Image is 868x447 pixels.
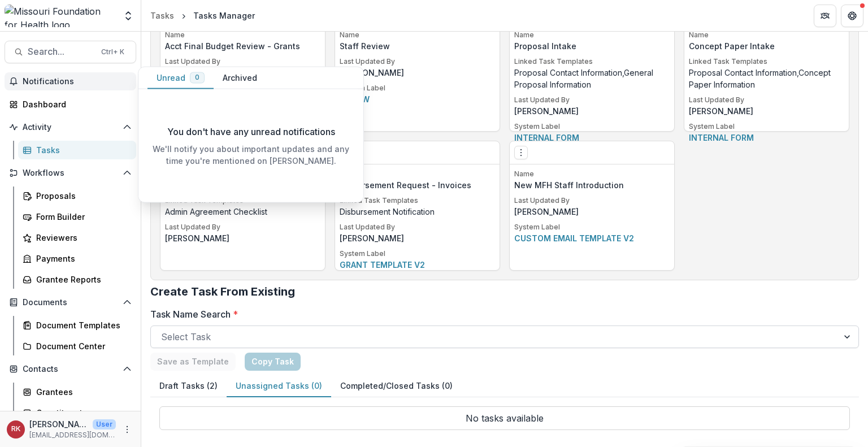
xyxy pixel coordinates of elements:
[36,190,127,202] div: Proposals
[120,5,136,27] button: Open entity switcher
[514,206,670,218] p: [PERSON_NAME]
[18,186,136,205] a: Proposals
[36,144,127,156] div: Tasks
[36,386,127,398] div: Grantees
[689,57,844,67] p: Linked Task Templates
[5,5,116,27] img: Missouri Foundation for Health logo
[165,30,320,40] p: Name
[340,232,495,244] p: [PERSON_NAME]
[36,274,127,285] div: Grantee Reports
[147,143,354,167] p: We'll notify you about important updates and any time you're mentioned on [PERSON_NAME].
[514,95,670,105] p: Last Updated By
[120,423,134,436] button: More
[689,95,844,105] p: Last Updated By
[23,77,132,86] span: Notifications
[514,67,670,90] p: Proposal Contact Information,General Proposal Information
[150,10,174,21] div: Tasks
[689,121,844,132] p: System Label
[814,5,836,27] button: Partners
[689,132,844,144] p: Internal form
[150,307,852,321] label: Task Name Search
[340,57,495,67] p: Last Updated By
[167,125,335,138] p: You don't have any unread notifications
[165,222,320,232] p: Last Updated By
[146,7,259,24] nav: breadcrumb
[514,146,528,159] button: Options
[5,95,136,114] a: Dashboard
[340,67,495,79] p: [PERSON_NAME]
[165,40,320,52] p: Acct Final Budget Review - Grants
[340,249,495,259] p: System Label
[29,430,116,440] p: [EMAIL_ADDRESS][DOMAIN_NAME]
[340,222,495,232] p: Last Updated By
[514,196,670,206] p: Last Updated By
[841,5,863,27] button: Get Help
[514,57,670,67] p: Linked Task Templates
[93,419,116,429] p: User
[340,83,495,93] p: System Label
[514,132,670,144] p: Internal form
[18,141,136,159] a: Tasks
[23,123,118,132] span: Activity
[514,30,670,40] p: Name
[150,375,227,397] button: Draft Tasks (2)
[340,40,495,52] p: Staff Review
[514,179,670,191] p: New MFH Staff Introduction
[689,105,844,117] p: [PERSON_NAME]
[5,293,136,311] button: Open Documents
[23,298,118,307] span: Documents
[150,285,859,307] h2: Create Task From Existing
[36,211,127,223] div: Form Builder
[5,41,136,63] button: Search...
[18,228,136,247] a: Reviewers
[165,206,320,218] p: Admin Agreement Checklist
[165,57,320,67] p: Last Updated By
[340,179,495,191] p: Disbursement Request - Invoices
[5,164,136,182] button: Open Workflows
[99,46,127,58] div: Ctrl + K
[5,72,136,90] button: Notifications
[340,259,495,271] p: Grant template v2
[23,364,118,374] span: Contacts
[18,316,136,335] a: Document Templates
[514,222,670,232] p: System Label
[245,353,301,371] a: Copy Task
[36,253,127,264] div: Payments
[340,169,495,179] p: Name
[689,30,844,40] p: Name
[514,121,670,132] p: System Label
[227,375,331,397] button: Unassigned Tasks (0)
[146,7,179,24] a: Tasks
[36,232,127,244] div: Reviewers
[28,46,94,57] span: Search...
[514,105,670,117] p: [PERSON_NAME]
[340,206,495,218] p: Disbursement Notification
[147,67,214,89] button: Unread
[18,383,136,401] a: Grantees
[689,40,844,52] p: Concept Paper Intake
[165,232,320,244] p: [PERSON_NAME]
[195,73,199,81] span: 0
[18,270,136,289] a: Grantee Reports
[5,360,136,378] button: Open Contacts
[5,118,136,136] button: Open Activity
[193,10,255,21] div: Tasks Manager
[36,407,127,419] div: Constituents
[340,196,495,206] p: Linked Task Templates
[150,353,236,371] button: Save as Template
[331,375,462,397] button: Completed/Closed Tasks (0)
[18,337,136,355] a: Document Center
[689,67,844,90] p: Proposal Contact Information,Concept Paper Information
[514,40,670,52] p: Proposal Intake
[159,406,850,430] p: No tasks available
[23,98,127,110] div: Dashboard
[23,168,118,178] span: Workflows
[340,93,495,105] p: Review
[36,340,127,352] div: Document Center
[18,207,136,226] a: Form Builder
[11,426,20,433] div: Renee Klann
[514,232,670,244] p: Custom email template v2
[18,249,136,268] a: Payments
[340,30,495,40] p: Name
[214,67,266,89] button: Archived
